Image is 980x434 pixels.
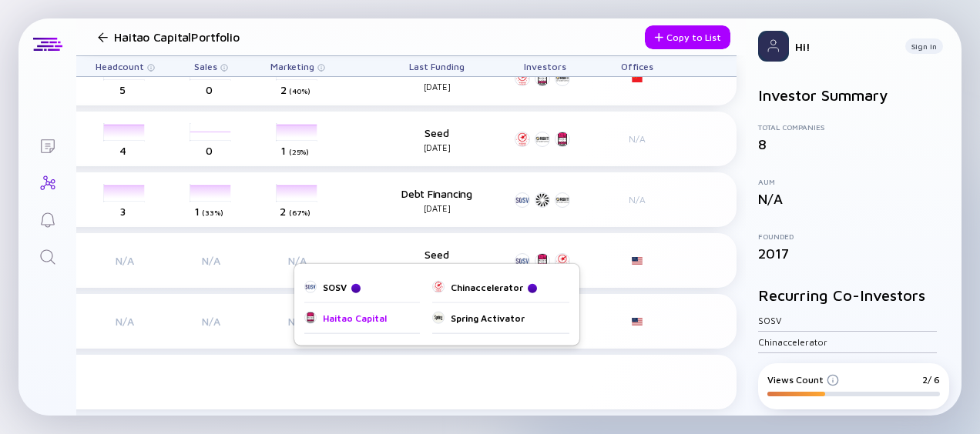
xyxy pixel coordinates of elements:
[758,136,949,152] div: 8
[758,245,949,262] div: 2017
[645,25,730,49] button: Copy to List
[758,86,949,104] h2: Investor Summary
[409,61,465,72] span: Last Funding
[758,122,949,132] div: Total Companies
[758,232,949,241] div: Founded
[82,299,168,342] div: N/A
[387,82,487,92] div: [DATE]
[758,286,949,304] h2: Recurring Co-Investors
[270,61,314,72] span: Marketing
[114,30,240,44] h1: Haitao Capital Portfolio
[767,374,839,386] div: Views Count
[602,194,672,205] div: N/A
[387,248,487,274] div: Seed
[795,40,893,53] div: Hi!
[304,272,420,303] a: SOSVLeader
[168,299,254,342] div: N/A
[631,75,643,82] img: China Flag
[387,65,487,92] div: Seed
[432,272,569,303] a: ChinacceleratorLeader
[758,177,949,186] div: AUM
[18,200,76,237] a: Reminders
[18,163,76,200] a: Investor Map
[758,191,949,207] div: N/A
[18,126,76,163] a: Lists
[323,312,387,324] div: Haitao Capital
[18,237,76,274] a: Search
[922,374,940,386] div: 2/ 6
[451,282,523,293] div: Chinaccelerator
[387,203,487,213] div: [DATE]
[254,239,341,282] div: N/A
[82,239,168,282] div: N/A
[254,299,341,342] div: N/A
[387,142,487,152] div: [DATE]
[323,282,347,293] div: SOSV
[905,38,943,54] button: Sign In
[194,61,217,72] span: Sales
[387,126,487,152] div: Seed
[451,312,525,324] div: Spring Activator
[168,239,254,282] div: N/A
[758,336,827,348] a: Chinaccelerator
[631,318,643,325] img: United States Flag
[602,56,672,76] div: Offices
[387,187,487,213] div: Debt Financing
[96,61,144,72] span: Headcount
[432,303,569,334] a: Spring Activator
[631,257,643,265] img: United States Flag
[510,56,579,76] div: Investors
[758,315,781,326] a: SOSV
[304,303,420,334] a: Haitao Capital
[602,133,672,145] div: N/A
[758,31,789,62] img: Profile Picture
